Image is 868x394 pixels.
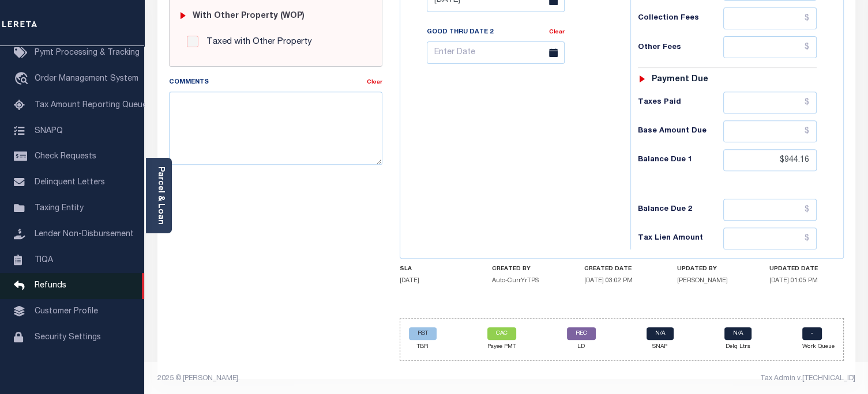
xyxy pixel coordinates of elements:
[638,43,723,52] h6: Other Fees
[638,127,723,136] h6: Base Amount Due
[724,343,751,351] p: Delq Ltrs
[677,266,751,272] h4: UPDATED BY
[409,343,437,351] p: TBR
[492,266,566,272] h4: CREATED BY
[769,266,843,272] h4: UPDATED DATE
[549,29,565,35] a: Clear
[638,205,723,214] h6: Balance Due 2
[400,278,419,284] span: [DATE]
[638,234,723,243] h6: Tax Lien Amount
[584,277,658,285] h5: [DATE] 03:02 PM
[677,277,751,285] h5: [PERSON_NAME]
[515,373,855,384] div: Tax Admin v.[TECHNICAL_ID]
[169,78,209,88] label: Comments
[14,72,32,87] i: travel_explore
[647,343,674,351] p: SNAP
[723,228,817,249] input: $
[638,14,723,23] h6: Collection Fees
[723,199,817,221] input: $
[584,266,658,272] h4: CREATED DATE
[647,327,674,340] a: N/A
[35,75,138,83] span: Order Management System
[427,28,493,37] label: Good Thru Date 2
[638,156,723,165] h6: Balance Due 1
[567,327,596,340] a: REC
[567,343,596,351] p: LD
[409,327,437,340] a: RST
[802,343,835,351] p: Work Queue
[427,41,565,64] input: Enter Date
[149,373,506,384] div: 2025 © [PERSON_NAME].
[802,327,822,340] a: -
[723,7,817,29] input: $
[35,153,96,161] span: Check Requests
[652,75,708,85] h6: Payment due
[487,327,516,340] a: CAC
[400,266,474,272] h4: SLA
[35,204,84,213] span: Taxing Entity
[492,277,566,285] h5: Auto-CurrYrTPS
[724,327,751,340] a: N/A
[35,179,105,187] span: Delinquent Letters
[156,166,164,225] a: Parcel & Loan
[723,92,817,113] input: $
[35,308,98,316] span: Customer Profile
[35,334,101,342] span: Security Settings
[723,149,817,171] input: $
[723,36,817,58] input: $
[35,49,140,57] span: Pymt Processing & Tracking
[35,127,63,135] span: SNAPQ
[201,36,312,49] label: Taxed with Other Property
[35,101,147,109] span: Tax Amount Reporting Queue
[35,230,134,238] span: Lender Non-Disbursement
[367,79,382,85] a: Clear
[487,343,516,351] p: Payee PMT
[638,98,723,107] h6: Taxes Paid
[723,120,817,142] input: $
[35,282,66,290] span: Refunds
[769,277,843,285] h5: [DATE] 01:05 PM
[193,12,305,21] h6: with Other Property (WOP)
[35,256,53,264] span: TIQA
